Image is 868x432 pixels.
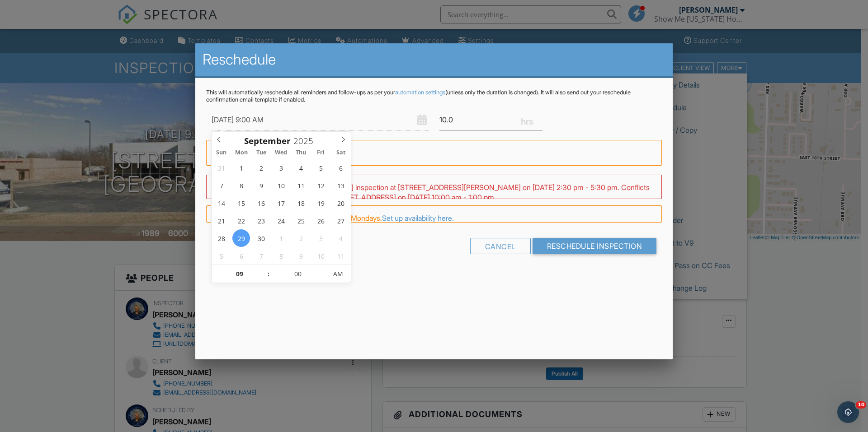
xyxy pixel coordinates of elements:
[291,135,321,147] input: Scroll to increment
[312,247,330,265] span: October 10, 2025
[272,177,290,194] span: September 10, 2025
[232,229,250,247] span: September 29, 2025
[252,159,270,177] span: September 2, 2025
[470,238,531,254] div: Cancel
[332,212,349,229] span: September 27, 2025
[212,265,267,283] input: Scroll to increment
[252,194,270,212] span: September 16, 2025
[332,194,349,212] span: September 20, 2025
[206,140,662,165] div: Warning: this date/time is in the past.
[311,150,331,156] span: Fri
[252,212,270,229] span: September 23, 2025
[271,150,291,156] span: Wed
[382,214,454,223] a: Set up availability here.
[267,265,270,283] span: :
[206,205,662,223] div: FYI: [PERSON_NAME] is not scheduled on Mondays.
[212,177,230,194] span: September 7, 2025
[332,177,349,194] span: September 13, 2025
[332,159,349,177] span: September 6, 2025
[331,150,351,156] span: Sat
[212,212,230,229] span: September 21, 2025
[272,247,290,265] span: October 8, 2025
[292,247,310,265] span: October 9, 2025
[292,194,310,212] span: September 18, 2025
[232,212,250,229] span: September 22, 2025
[332,247,349,265] span: October 11, 2025
[312,177,330,194] span: September 12, 2025
[292,159,310,177] span: September 4, 2025
[533,238,657,254] input: Reschedule Inspection
[212,247,230,265] span: October 5, 2025
[312,159,330,177] span: September 5, 2025
[312,229,330,247] span: October 3, 2025
[312,212,330,229] span: September 26, 2025
[206,175,662,199] div: WARNING: Conflicts with [PERSON_NAME] inspection at [STREET_ADDRESS][PERSON_NAME] on [DATE] 2:30 ...
[292,177,310,194] span: September 11, 2025
[252,247,270,265] span: October 7, 2025
[244,137,291,145] span: Scroll to increment
[232,194,250,212] span: September 15, 2025
[270,265,325,283] input: Scroll to increment
[312,194,330,212] span: September 19, 2025
[203,51,665,69] h2: Reschedule
[837,401,859,423] iframe: Intercom live chat
[212,150,231,156] span: Sun
[232,177,250,194] span: September 8, 2025
[232,247,250,265] span: October 6, 2025
[395,89,445,96] a: automation settings
[212,159,230,177] span: August 31, 2025
[272,212,290,229] span: September 24, 2025
[251,150,271,156] span: Tue
[252,229,270,247] span: September 30, 2025
[291,150,311,156] span: Thu
[292,229,310,247] span: October 2, 2025
[232,159,250,177] span: September 1, 2025
[212,194,230,212] span: September 14, 2025
[252,177,270,194] span: September 9, 2025
[231,150,251,156] span: Mon
[272,194,290,212] span: September 17, 2025
[856,401,866,409] span: 10
[325,265,350,283] span: Click to toggle
[292,212,310,229] span: September 25, 2025
[206,89,662,103] p: This will automatically reschedule all reminders and follow-ups as per your (unless only the dura...
[212,229,230,247] span: September 28, 2025
[272,229,290,247] span: October 1, 2025
[332,229,349,247] span: October 4, 2025
[272,159,290,177] span: September 3, 2025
